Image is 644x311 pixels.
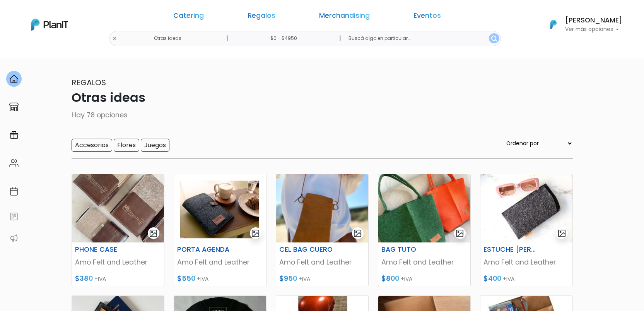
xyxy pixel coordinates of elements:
span: $800 [381,274,399,283]
a: Merchandising [319,12,370,22]
p: Amo Felt and Leather [177,257,263,267]
img: thumb_WhatsApp_Image_2022-10-18_at_21.41.02.jpeg [480,174,572,242]
a: gallery-light ESTUCHE [PERSON_NAME] Amo Felt and Leather $400 +IVA [480,174,573,286]
img: gallery-light [455,229,464,238]
img: marketplace-4ceaa7011d94191e9ded77b95e3339b90024bf715f7c57f8cf31f2d8c509eaba.svg [9,102,19,112]
input: Flores [114,139,139,152]
span: +IVA [299,275,310,283]
input: Juegos [141,139,169,152]
img: feedback-78b5a0c8f98aac82b08bfc38622c3050aee476f2c9584af64705fc4e61158814.svg [9,212,19,221]
p: Ver más opciones [565,27,622,32]
img: PlanIt Logo [545,16,562,33]
h6: CEL BAG CUERO [275,246,338,254]
p: Amo Felt and Leather [75,257,161,267]
input: Accesorios [72,139,112,152]
img: gallery-light [353,229,362,238]
h6: BAG TUTO [377,246,440,254]
p: Otras ideas [72,88,573,107]
img: search_button-432b6d5273f82d61273b3651a40e1bd1b912527efae98b1b7a1b2c0702e16a8d.svg [491,36,497,41]
img: people-662611757002400ad9ed0e3c099ab2801c6687ba6c219adb57efc949bc21e19d.svg [9,158,19,168]
img: partners-52edf745621dab592f3b2c58e3bca9d71375a7ef29c3b500c9f145b62cc070d4.svg [9,234,19,243]
img: campaigns-02234683943229c281be62815700db0a1741e53638e28bf9629b52c665b00959.svg [9,131,19,140]
p: Amo Felt and Leather [279,257,365,267]
p: Amo Felt and Leather [381,257,467,267]
span: $950 [279,274,297,283]
p: Amo Felt and Leather [483,257,569,267]
a: gallery-light PORTA AGENDA Amo Felt and Leather $550 +IVA [174,174,266,286]
p: | [226,34,228,43]
img: thumb_WhatsApp_Image_2022-11-27_at_19.48.17.jpeg [276,174,368,242]
span: $380 [75,274,93,283]
h6: PORTA AGENDA [173,246,236,254]
span: +IVA [503,275,514,283]
img: thumb_image__copia___copia___copia___copia___copia___copia___copia___copia___copia___copia___copi... [174,174,266,242]
a: Regalos [248,12,275,22]
p: | [339,34,341,43]
img: gallery-light [149,229,158,238]
h6: ESTUCHE [PERSON_NAME] [479,246,542,254]
a: gallery-light BAG TUTO Amo Felt and Leather $800 +IVA [378,174,471,286]
a: gallery-light CEL BAG CUERO Amo Felt and Leather $950 +IVA [276,174,369,286]
a: Catering [173,12,204,22]
a: gallery-light PHONE CASE Amo Felt and Leather $380 +IVA [72,174,164,286]
img: thumb_WhatsApp_Image_2023-06-13_at_13.35.04.jpeg [72,174,164,242]
p: Regalos [72,77,573,88]
img: calendar-87d922413cdce8b2cf7b7f5f62616a5cf9e4887200fb71536465627b3292af00.svg [9,187,19,196]
img: PlanIt Logo [31,19,68,31]
h6: [PERSON_NAME] [565,17,622,24]
img: gallery-light [557,229,566,238]
h6: PHONE CASE [70,246,134,254]
span: +IVA [94,275,106,283]
p: Hay 78 opciones [72,110,573,120]
span: +IVA [197,275,208,283]
input: Buscá algo en particular.. [342,31,501,46]
span: $550 [177,274,195,283]
img: home-e721727adea9d79c4d83392d1f703f7f8bce08238fde08b1acbfd93340b81755.svg [9,74,19,84]
img: close-6986928ebcb1d6c9903e3b54e860dbc4d054630f23adef3a32610726dff6a82b.svg [112,36,117,41]
span: +IVA [401,275,412,283]
a: Eventos [413,12,441,22]
img: thumb_Captura_de_Pantalla_2022-11-30_a_la_s__14.06.26.png [378,174,470,242]
span: $400 [483,274,501,283]
img: gallery-light [251,229,260,238]
button: PlanIt Logo [PERSON_NAME] Ver más opciones [540,14,622,34]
